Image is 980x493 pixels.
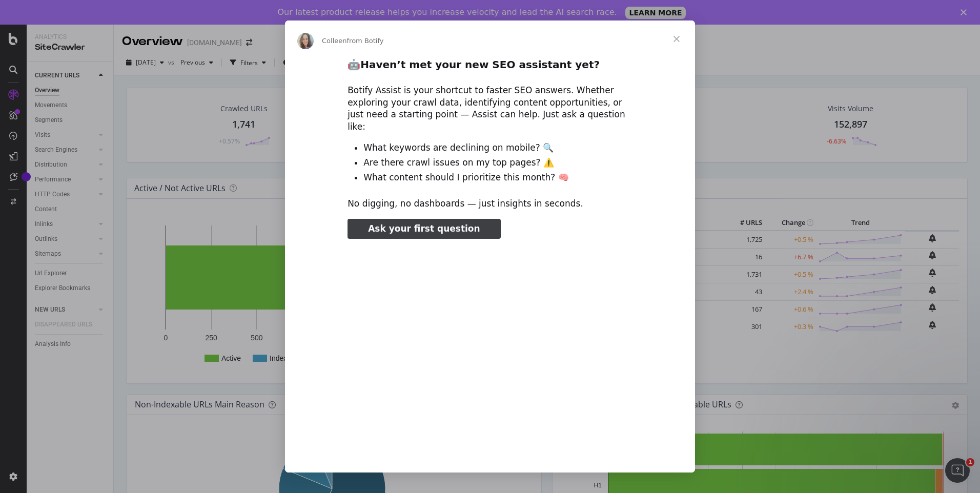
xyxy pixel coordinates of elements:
div: No digging, no dashboards — just insights in seconds. [348,198,632,210]
a: LEARN MORE [625,7,686,19]
li: What keywords are declining on mobile? 🔍 [363,142,632,154]
div: Botify Assist is your shortcut to faster SEO answers. Whether exploring your crawl data, identify... [348,85,632,133]
img: Profile image for Colleen [297,33,314,49]
span: Colleen [322,37,347,45]
b: Haven’t met your new SEO assistant yet? [360,58,600,71]
a: Ask your first question [348,219,500,239]
span: from Botify [347,37,384,45]
span: Ask your first question [368,223,480,234]
span: Close [658,20,695,57]
div: Our latest product release helps you increase velocity and lead the AI search race. [278,7,617,17]
li: What content should I prioritize this month? 🧠 [363,172,632,184]
div: Close [961,9,971,15]
h2: 🤖 [348,58,632,77]
video: Play video [276,248,704,461]
li: Are there crawl issues on my top pages? ⚠️ [363,157,632,169]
